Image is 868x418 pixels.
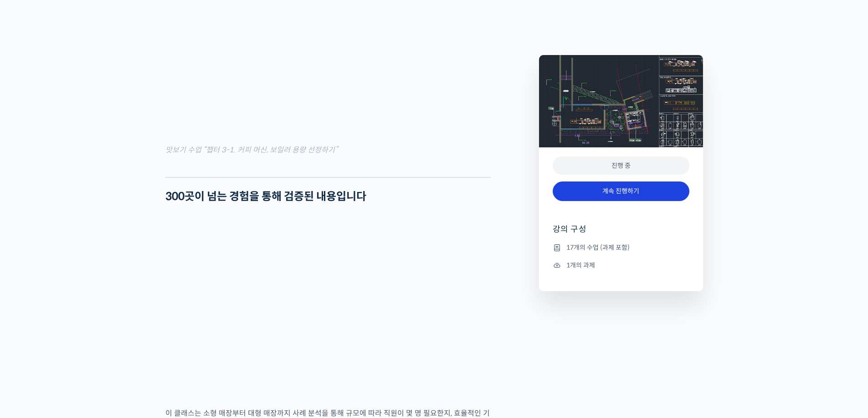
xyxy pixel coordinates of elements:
a: 설정 [118,288,175,311]
span: 대화 [83,302,94,310]
a: 홈 [3,288,60,311]
div: 진행 중 [553,156,689,175]
span: 설정 [141,302,152,309]
mark: 맛보기 수업 “챕터 3-1. 커피 머신, 보일러 용량 선정하기” [165,145,338,155]
li: 17개의 수업 (과제 포함) [553,242,689,253]
strong: 300곳이 넘는 경험을 통해 검증된 내용입니다 [165,190,366,203]
li: 1개의 과제 [553,260,689,271]
h4: 강의 구성 [553,224,689,242]
span: 홈 [29,302,34,309]
a: 대화 [60,288,118,311]
a: 계속 진행하기 [553,181,689,201]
